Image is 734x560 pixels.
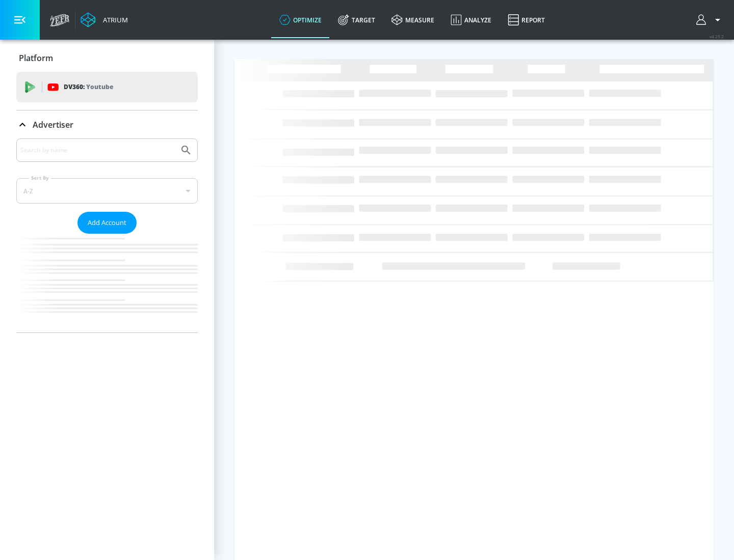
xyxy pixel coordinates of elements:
input: Search by name [20,144,175,157]
a: measure [383,2,442,38]
nav: list of Advertiser [16,234,198,332]
div: Advertiser [16,110,198,139]
div: Advertiser [16,138,198,332]
div: A-Z [16,178,198,204]
div: Atrium [99,15,128,24]
label: Sort By [29,175,51,181]
button: Add Account [77,212,137,234]
p: DV360: [64,81,113,93]
a: Report [500,2,553,38]
a: optimize [271,2,330,38]
div: Platform [16,44,198,72]
p: Platform [19,52,53,64]
a: Analyze [442,2,500,38]
div: DV360: Youtube [16,72,198,102]
a: Target [330,2,383,38]
span: Add Account [88,217,126,229]
p: Advertiser [33,119,73,130]
p: Youtube [86,81,113,92]
span: v 4.25.2 [710,34,724,39]
a: Atrium [81,12,128,27]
